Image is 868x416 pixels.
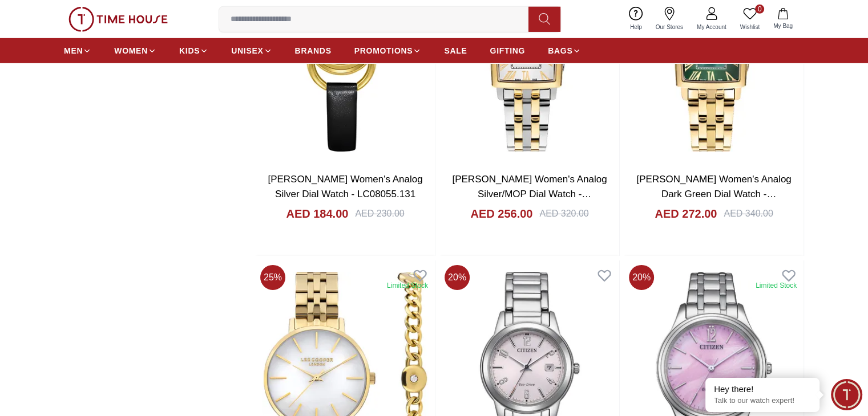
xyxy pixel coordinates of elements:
a: WOMEN [114,40,156,61]
span: Wishlist [736,23,764,31]
div: Limited Stock [756,281,797,290]
span: Our Stores [651,23,688,31]
span: GIFTING [490,45,525,56]
span: KIDS [179,45,200,56]
a: BRANDS [295,40,332,61]
button: My Bag [766,6,800,32]
div: Limited Stock [387,281,428,290]
span: 25 % [260,265,285,290]
span: UNISEX [231,45,263,56]
span: SALE [444,45,467,56]
a: SALE [444,40,467,61]
div: AED 230.00 [355,207,404,221]
a: MEN [64,40,91,61]
div: Hey there! [714,384,811,395]
div: AED 340.00 [724,207,773,221]
h4: AED 272.00 [655,206,717,222]
a: [PERSON_NAME] Women's Analog Dark Green Dial Watch - LC07940.170 [636,174,791,214]
h4: AED 184.00 [286,206,348,222]
span: My Account [692,23,731,31]
span: BRANDS [295,45,332,56]
p: Talk to our watch expert! [714,396,811,406]
a: Help [623,5,649,34]
span: MEN [64,45,83,56]
div: AED 320.00 [539,207,588,221]
a: Our Stores [649,5,690,34]
a: [PERSON_NAME] Women's Analog Silver Dial Watch - LC08055.131 [268,174,422,199]
a: [PERSON_NAME] Women's Analog Silver/MOP Dial Watch - LC07940.220 [452,174,607,214]
a: KIDS [179,40,208,61]
a: BAGS [548,40,581,61]
a: PROMOTIONS [354,40,422,61]
span: 0 [755,5,764,14]
img: ... [68,7,168,32]
a: UNISEX [231,40,272,61]
h4: AED 256.00 [470,206,532,222]
span: PROMOTIONS [354,45,413,56]
span: My Bag [769,22,797,30]
span: BAGS [548,45,572,56]
span: WOMEN [114,45,148,56]
a: GIFTING [490,40,525,61]
div: Chat Widget [831,379,862,410]
a: 0Wishlist [733,5,766,34]
span: Help [625,23,647,31]
span: 20 % [445,265,470,290]
span: 20 % [629,265,654,290]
